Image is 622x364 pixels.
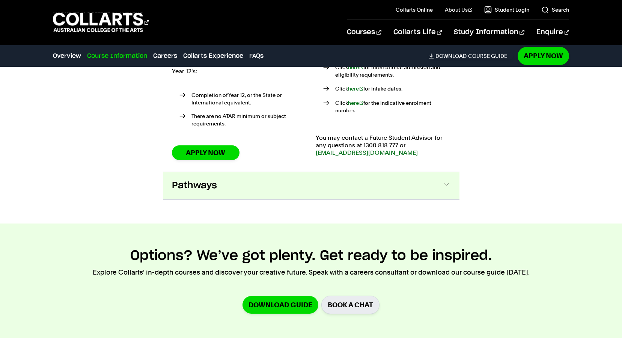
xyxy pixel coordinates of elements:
[348,100,364,106] a: here
[53,51,81,60] a: Overview
[172,145,239,160] a: Apply Now
[242,296,318,314] a: Download Guide
[484,6,529,14] a: Student Login
[429,53,513,59] a: DownloadCourse Guide
[163,172,459,199] button: Pathways
[541,6,569,14] a: Search
[179,91,307,106] li: Completion of Year 12, or the State or International equivalent.
[321,296,380,314] a: BOOK A CHAT
[172,68,307,75] p: Year 12's:
[93,267,530,278] p: Explore Collarts' in-depth courses and discover your creative future. Speak with a careers consul...
[172,180,217,192] span: Pathways
[536,20,569,45] a: Enquire
[396,6,433,14] a: Collarts Online
[316,149,418,156] a: [EMAIL_ADDRESS][DOMAIN_NAME]
[249,51,264,60] a: FAQs
[347,20,381,45] a: Courses
[53,12,149,33] div: Go to homepage
[335,99,450,114] p: Click for the indicative enrolment number.
[454,20,524,45] a: Study Information
[153,51,177,60] a: Careers
[518,47,569,65] a: Apply Now
[87,51,147,60] a: Course Information
[393,20,442,45] a: Collarts Life
[435,53,467,59] span: Download
[348,64,364,70] a: here
[183,51,243,60] a: Collarts Experience
[130,248,492,264] h2: Options? We’ve got plenty. Get ready to be inspired.
[335,63,450,79] p: Click for international admission and eligibility requirements.
[335,85,450,92] p: Click for intake dates.
[348,86,364,92] a: here
[316,134,450,157] p: You may contact a Future Student Advisor for any questions at 1300 818 777 or
[179,112,307,127] li: There are no ATAR minimum or subject requirements.
[445,6,473,14] a: About Us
